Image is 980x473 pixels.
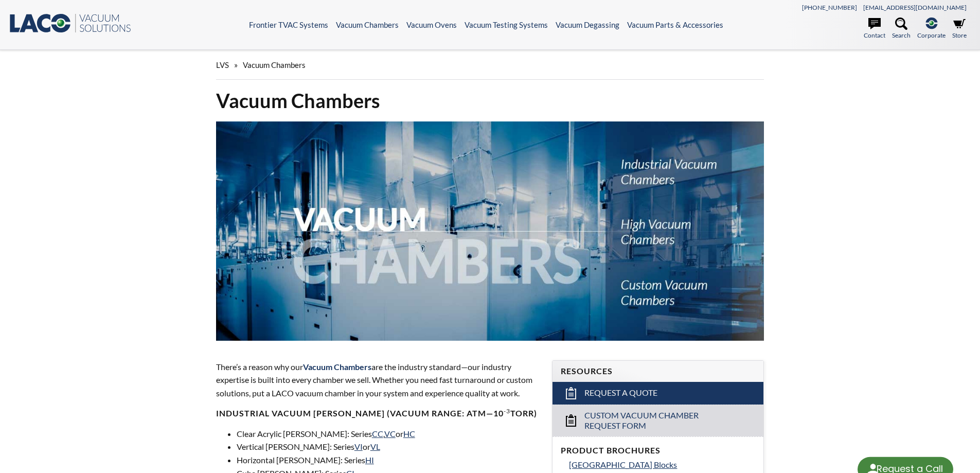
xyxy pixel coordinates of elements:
[561,445,755,456] h4: Product Brochures
[403,429,415,439] a: HC
[863,4,967,11] a: [EMAIL_ADDRESS][DOMAIN_NAME]
[584,388,657,398] span: Request a Quote
[465,20,548,29] a: Vacuum Testing Systems
[370,442,380,451] a: VL
[892,17,911,40] a: Search
[553,382,763,405] a: Request a Quote
[372,429,383,439] a: CC
[384,429,396,439] a: VC
[216,88,764,113] h1: Vacuum Chambers
[216,50,764,80] div: »
[553,405,763,437] a: Custom Vacuum Chamber Request Form
[952,17,967,40] a: Store
[917,30,946,40] span: Corporate
[243,60,306,69] span: Vacuum Chambers
[569,458,755,471] a: [GEOGRAPHIC_DATA] Blocks
[216,408,540,419] h4: Industrial Vacuum [PERSON_NAME] (vacuum range: atm—10 Torr)
[237,440,540,453] li: Vertical [PERSON_NAME]: Series or
[556,20,619,29] a: Vacuum Degassing
[336,20,399,29] a: Vacuum Chambers
[216,121,764,341] img: Vacuum Chambers
[354,442,363,451] a: VI
[569,460,677,469] span: [GEOGRAPHIC_DATA] Blocks
[561,366,755,377] h4: Resources
[802,4,857,11] a: [PHONE_NUMBER]
[584,410,733,432] span: Custom Vacuum Chamber Request Form
[365,455,374,465] a: HI
[627,20,723,29] a: Vacuum Parts & Accessories
[303,362,371,372] span: Vacuum Chambers
[216,60,229,69] span: LVS
[406,20,457,29] a: Vacuum Ovens
[864,17,885,40] a: Contact
[237,427,540,441] li: Clear Acrylic [PERSON_NAME]: Series , or
[237,453,540,467] li: Horizontal [PERSON_NAME]: Series
[216,360,540,400] p: There’s a reason why our are the industry standard—our industry expertise is built into every cha...
[249,20,328,29] a: Frontier TVAC Systems
[504,407,510,415] sup: -3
